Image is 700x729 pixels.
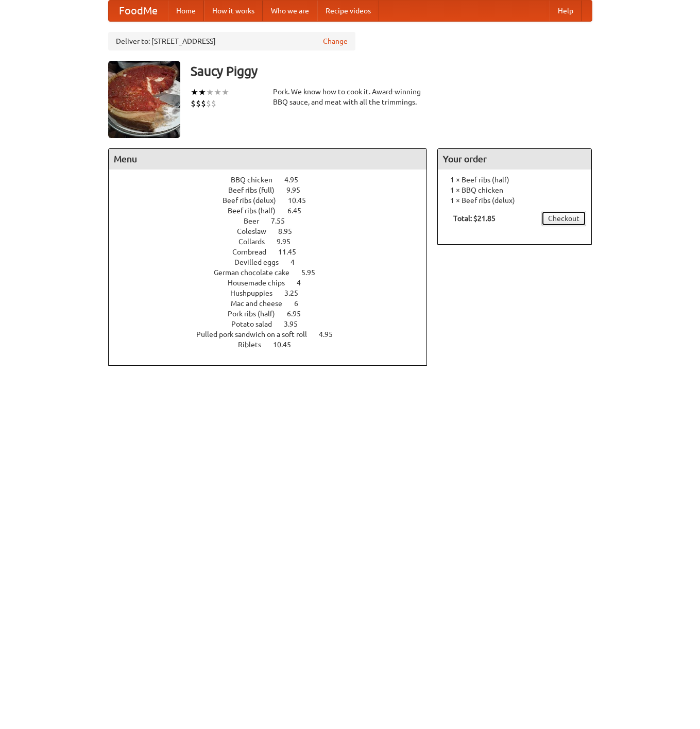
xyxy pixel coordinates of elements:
[231,299,293,308] span: Mac and cheese
[196,330,317,338] span: Pulled pork sandwich on a soft roll
[231,320,282,328] span: Potato salad
[230,289,317,297] a: Hushpuppies 3.25
[228,310,285,318] span: Pork ribs (half)
[453,214,496,223] b: Total: $21.85
[230,289,283,297] span: Hushpuppies
[108,61,180,138] img: angular.jpg
[323,36,348,46] a: Change
[273,341,301,349] span: 10.45
[319,330,343,338] span: 4.95
[201,98,206,109] li: $
[294,299,309,308] span: 6
[228,310,320,318] a: Pork ribs (half) 6.95
[223,196,286,205] span: Beef ribs (delux)
[221,87,229,98] li: ★
[238,238,275,246] span: Collards
[196,330,352,338] a: Pulled pork sandwich on a soft roll 4.95
[228,207,320,215] a: Beef ribs (half) 6.45
[438,149,591,169] h4: Your order
[271,217,295,225] span: 7.55
[273,87,428,107] div: Pork. We know how to cook it. Award-winning BBQ sauce, and meat with all the trimmings.
[288,196,316,205] span: 10.45
[228,279,295,287] span: Housemade chips
[287,207,312,215] span: 6.45
[234,258,289,266] span: Devilled eggs
[317,1,379,21] a: Recipe videos
[284,289,309,297] span: 3.25
[234,258,314,266] a: Devilled eggs 4
[214,268,334,277] a: German chocolate cake 5.95
[191,87,198,98] li: ★
[238,238,310,246] a: Collards 9.95
[286,186,311,194] span: 9.95
[211,98,216,109] li: $
[206,98,211,109] li: $
[228,207,286,215] span: Beef ribs (half)
[263,1,317,21] a: Who we are
[301,268,326,277] span: 5.95
[541,211,586,226] a: Checkout
[284,176,309,184] span: 4.95
[277,238,301,246] span: 9.95
[228,279,320,287] a: Housemade chips 4
[108,32,355,50] div: Deliver to: [STREET_ADDRESS]
[228,186,285,194] span: Beef ribs (full)
[231,176,317,184] a: BBQ chicken 4.95
[214,87,221,98] li: ★
[244,217,304,225] a: Beer 7.55
[168,1,204,21] a: Home
[214,268,300,277] span: German chocolate cake
[287,310,311,318] span: 6.95
[238,341,310,349] a: Riblets 10.45
[204,1,263,21] a: How it works
[238,341,271,349] span: Riblets
[191,61,592,81] h3: Saucy Piggy
[228,186,319,194] a: Beef ribs (full) 9.95
[231,299,317,308] a: Mac and cheese 6
[223,196,325,205] a: Beef ribs (delux) 10.45
[244,217,269,225] span: Beer
[109,149,427,169] h4: Menu
[232,248,277,256] span: Cornbread
[232,248,315,256] a: Cornbread 11.45
[231,320,317,328] a: Potato salad 3.95
[550,1,582,21] a: Help
[237,227,311,235] a: Coleslaw 8.95
[278,248,306,256] span: 11.45
[291,258,305,266] span: 4
[191,98,196,109] li: $
[443,185,586,195] li: 1 × BBQ chicken
[443,195,586,206] li: 1 × Beef ribs (delux)
[443,175,586,185] li: 1 × Beef ribs (half)
[284,320,308,328] span: 3.95
[206,87,214,98] li: ★
[231,176,283,184] span: BBQ chicken
[297,279,311,287] span: 4
[109,1,168,21] a: FoodMe
[278,227,302,235] span: 8.95
[198,87,206,98] li: ★
[237,227,277,235] span: Coleslaw
[196,98,201,109] li: $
